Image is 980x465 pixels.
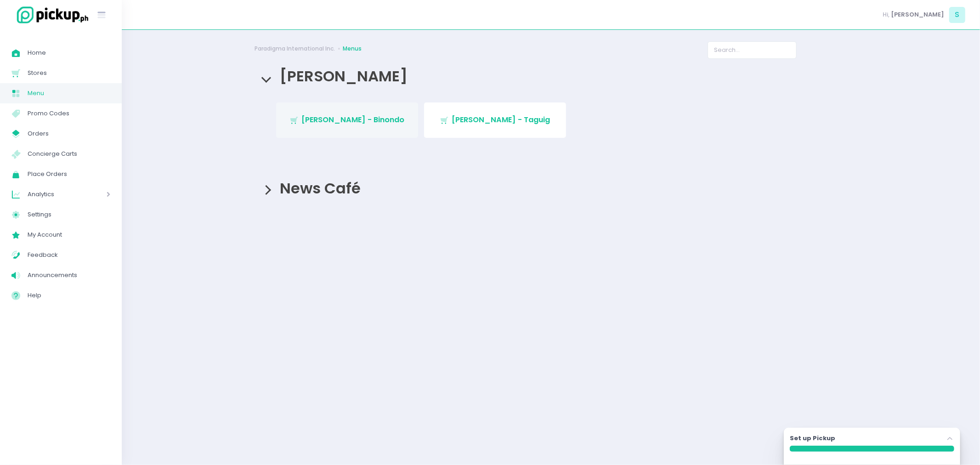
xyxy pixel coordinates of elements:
span: Promo Codes [28,108,110,119]
span: Feedback [28,249,110,261]
img: logo [11,5,90,25]
span: Announcements [28,269,110,281]
div: News Café [255,171,847,205]
a: Menus [343,45,362,53]
a: [PERSON_NAME] - Binondo [276,102,418,137]
span: Hi, [883,10,890,19]
span: Settings [28,209,110,221]
span: [PERSON_NAME] - Binondo [301,114,404,125]
span: Orders [28,128,110,140]
span: Concierge Carts [28,148,110,160]
a: [PERSON_NAME] - Taguig [424,102,566,137]
span: [PERSON_NAME] [275,66,408,86]
label: Set up Pickup [790,434,835,443]
span: [PERSON_NAME] [891,10,945,19]
div: [PERSON_NAME] [255,59,847,93]
div: [PERSON_NAME] [255,93,847,162]
span: Analytics [28,188,80,200]
span: Stores [28,67,110,79]
span: Place Orders [28,168,110,180]
span: S [949,7,965,23]
span: News Café [275,178,361,198]
span: Home [28,47,110,59]
span: [PERSON_NAME] - Taguig [452,114,550,125]
span: Help [28,289,110,301]
span: Menu [28,87,110,99]
span: My Account [28,229,110,241]
a: Paradigma International Inc. [255,45,335,53]
input: Search... [708,41,797,59]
